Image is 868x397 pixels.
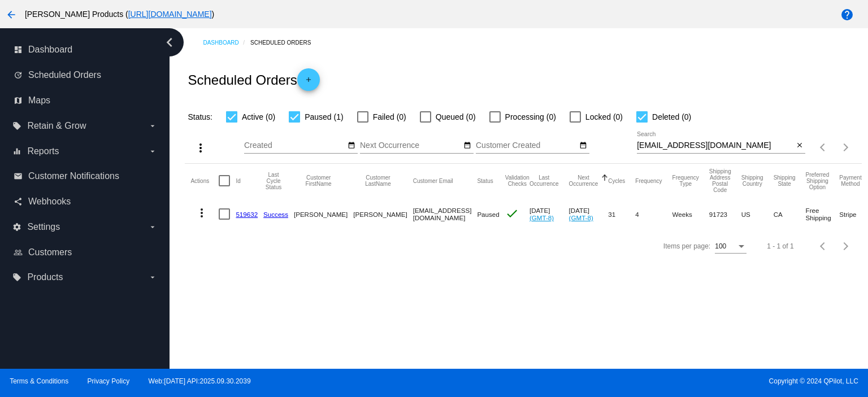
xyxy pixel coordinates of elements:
[530,214,554,221] a: (GMT-8)
[608,198,635,230] mat-cell: 31
[635,177,662,184] button: Change sorting for Frequency
[236,211,258,218] a: 519632
[839,174,861,187] button: Change sorting for PaymentMethod.Type
[360,141,462,150] input: Next Occurrence
[767,242,793,250] div: 1 - 1 of 1
[242,110,275,124] span: Active (0)
[672,198,709,230] mat-cell: Weeks
[149,377,251,385] a: Web:[DATE] API:2025.09.30.2039
[463,141,471,150] mat-icon: date_range
[569,214,593,221] a: (GMT-8)
[709,168,731,193] button: Change sorting for ShippingPostcode
[160,33,179,51] i: chevron_left
[652,110,691,124] span: Deleted (0)
[25,10,214,19] span: [PERSON_NAME] Products ( )
[14,66,157,84] a: update Scheduled Orders
[302,76,315,89] mat-icon: add
[585,110,623,124] span: Locked (0)
[27,272,63,282] span: Products
[709,198,741,230] mat-cell: 91723
[28,95,50,106] span: Maps
[14,193,157,211] a: share Webhooks
[294,174,343,187] button: Change sorting for CustomerFirstName
[236,177,240,184] button: Change sorting for Id
[203,34,250,51] a: Dashboard
[14,96,23,105] i: map
[250,34,321,51] a: Scheduled Orders
[635,198,672,230] mat-cell: 4
[569,198,609,230] mat-cell: [DATE]
[12,121,21,130] i: local_offer
[637,141,793,150] input: Search
[14,71,23,80] i: update
[190,164,219,198] mat-header-cell: Actions
[477,177,493,184] button: Change sorting for Status
[148,147,157,156] i: arrow_drop_down
[14,167,157,185] a: email Customer Notifications
[812,136,835,159] button: Previous page
[373,110,406,124] span: Failed (0)
[194,141,207,155] mat-icon: more_vert
[12,273,21,282] i: local_offer
[12,147,21,156] i: equalizer
[353,198,413,230] mat-cell: [PERSON_NAME]
[28,171,119,181] span: Customer Notifications
[806,172,830,190] button: Change sorting for PreferredShippingOption
[148,273,157,282] i: arrow_drop_down
[14,172,23,181] i: email
[840,8,854,21] mat-icon: help
[28,45,72,55] span: Dashboard
[188,112,212,121] span: Status:
[14,91,157,110] a: map Maps
[12,223,21,232] i: settings
[353,174,402,187] button: Change sorting for CustomerLastName
[188,68,319,91] h2: Scheduled Orders
[28,70,101,80] span: Scheduled Orders
[476,141,578,150] input: Customer Created
[774,198,806,230] mat-cell: CA
[413,177,453,184] button: Change sorting for CustomerEmail
[14,41,157,59] a: dashboard Dashboard
[835,235,857,258] button: Next page
[715,243,747,251] mat-select: Items per page:
[28,197,71,207] span: Webhooks
[244,141,346,150] input: Created
[505,207,519,220] mat-icon: check
[10,377,68,385] a: Terms & Conditions
[530,174,559,187] button: Change sorting for LastOccurrenceUtc
[348,141,355,150] mat-icon: date_range
[579,141,587,150] mat-icon: date_range
[436,110,476,124] span: Queued (0)
[444,377,858,385] span: Copyright © 2024 QPilot, LLC
[608,177,625,184] button: Change sorting for Cycles
[88,377,130,385] a: Privacy Policy
[28,247,72,258] span: Customers
[774,174,796,187] button: Change sorting for ShippingState
[569,174,598,187] button: Change sorting for NextOccurrenceUtc
[413,198,478,230] mat-cell: [EMAIL_ADDRESS][DOMAIN_NAME]
[741,174,763,187] button: Change sorting for ShippingCountry
[14,243,157,261] a: people_outline Customers
[812,235,835,258] button: Previous page
[27,146,59,156] span: Reports
[793,140,805,152] button: Clear
[477,211,499,218] span: Paused
[806,198,840,230] mat-cell: Free Shipping
[294,198,353,230] mat-cell: [PERSON_NAME]
[14,45,23,54] i: dashboard
[27,222,60,232] span: Settings
[148,223,157,232] i: arrow_drop_down
[672,174,699,187] button: Change sorting for FrequencyType
[27,121,86,131] span: Retain & Grow
[5,8,18,21] mat-icon: arrow_back
[128,10,212,19] a: [URL][DOMAIN_NAME]
[148,121,157,130] i: arrow_drop_down
[263,211,288,218] a: Success
[195,206,209,220] mat-icon: more_vert
[14,248,23,257] i: people_outline
[263,172,284,190] button: Change sorting for LastProcessingCycleId
[796,141,804,150] mat-icon: close
[715,242,726,250] span: 100
[663,242,710,250] div: Items per page:
[305,110,343,124] span: Paused (1)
